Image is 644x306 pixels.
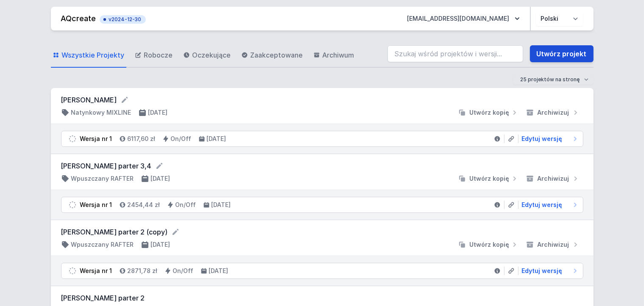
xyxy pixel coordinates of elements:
h4: 2871,78 zł [128,267,158,275]
h4: On/Off [173,267,194,275]
form: [PERSON_NAME] parter 2 (copy) [61,227,583,237]
h4: 2454,44 zł [128,201,160,209]
form: [PERSON_NAME] [61,95,583,105]
button: Utwórz kopię [454,174,522,183]
span: Oczekujące [192,50,231,60]
button: [EMAIL_ADDRESS][DOMAIN_NAME] [401,11,527,26]
input: Szukaj wśród projektów i wersji... [388,45,523,62]
button: v2024-12-30 [100,14,146,24]
h4: On/Off [171,135,192,143]
span: Wszystkie Projekty [62,50,125,60]
span: Archiwizuj [538,174,569,183]
button: Edytuj nazwę projektu [155,162,164,170]
button: Archiwizuj [522,174,583,183]
img: draft.svg [68,201,77,209]
div: Wersja nr 1 [80,201,112,209]
h4: [DATE] [212,201,231,209]
img: draft.svg [68,135,77,143]
a: Wszystkie Projekty [51,43,126,68]
div: Wersja nr 1 [80,135,112,143]
a: Oczekujące [181,43,233,68]
h4: [DATE] [148,108,168,117]
h4: 6117,60 zł [128,135,156,143]
h4: [DATE] [151,240,170,249]
h4: Wpuszczany RAFTER [71,240,134,249]
span: Edytuj wersję [522,135,563,143]
span: Utwórz kopię [470,108,510,117]
button: Utwórz kopię [454,108,522,117]
select: Wybierz język [536,11,583,26]
button: Utwórz kopię [454,240,522,249]
a: Robocze [133,43,175,68]
h4: Wpuszczany RAFTER [71,174,134,183]
a: AQcreate [61,14,96,23]
a: Archiwum [312,43,356,68]
a: Edytuj wersję [519,267,580,275]
span: Edytuj wersję [522,201,563,209]
button: Edytuj nazwę projektu [171,228,180,236]
form: [PERSON_NAME] parter 3,4 [61,161,583,171]
a: Edytuj wersję [519,135,580,143]
a: Edytuj wersję [519,201,580,209]
h3: [PERSON_NAME] parter 2 [61,293,583,303]
a: Zaakceptowane [240,43,305,68]
span: v2024-12-30 [104,16,142,23]
span: Utwórz kopię [470,240,510,249]
span: Edytuj wersję [522,267,563,275]
h4: On/Off [176,201,196,209]
span: Robocze [144,50,173,60]
img: draft.svg [68,267,77,275]
span: Archiwum [323,50,354,60]
span: Zaakceptowane [251,50,303,60]
h4: [DATE] [207,135,226,143]
a: Utwórz projekt [530,45,594,62]
span: Archiwizuj [538,240,569,249]
h4: Natynkowy MIXLINE [71,108,131,117]
button: Archiwizuj [522,240,583,249]
span: Archiwizuj [538,108,569,117]
h4: [DATE] [151,174,170,183]
h4: [DATE] [209,267,229,275]
button: Edytuj nazwę projektu [120,96,129,104]
span: Utwórz kopię [470,174,510,183]
div: Wersja nr 1 [80,267,112,275]
button: Archiwizuj [522,108,583,117]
